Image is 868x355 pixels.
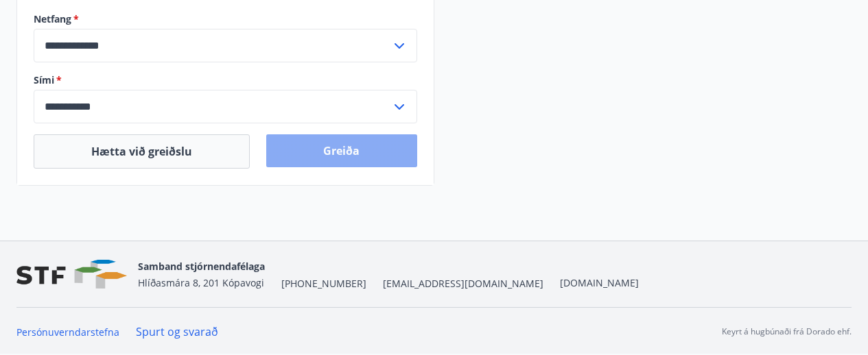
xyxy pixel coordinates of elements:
label: Sími [34,73,417,87]
a: Spurt og svarað [136,324,218,339]
button: Hætta við greiðslu [34,134,250,169]
span: Samband stjórnendafélaga [138,260,265,273]
p: Keyrt á hugbúnaði frá Dorado ehf. [722,326,852,338]
span: [PHONE_NUMBER] [281,277,366,291]
label: Netfang [34,12,417,26]
img: vjCaq2fThgY3EUYqSgpjEiBg6WP39ov69hlhuPVN.png [16,260,127,289]
a: [DOMAIN_NAME] [560,276,639,289]
button: Greiða [266,134,417,167]
a: Persónuverndarstefna [16,326,119,339]
span: [EMAIL_ADDRESS][DOMAIN_NAME] [383,277,543,291]
span: Hlíðasmára 8, 201 Kópavogi [138,276,264,289]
